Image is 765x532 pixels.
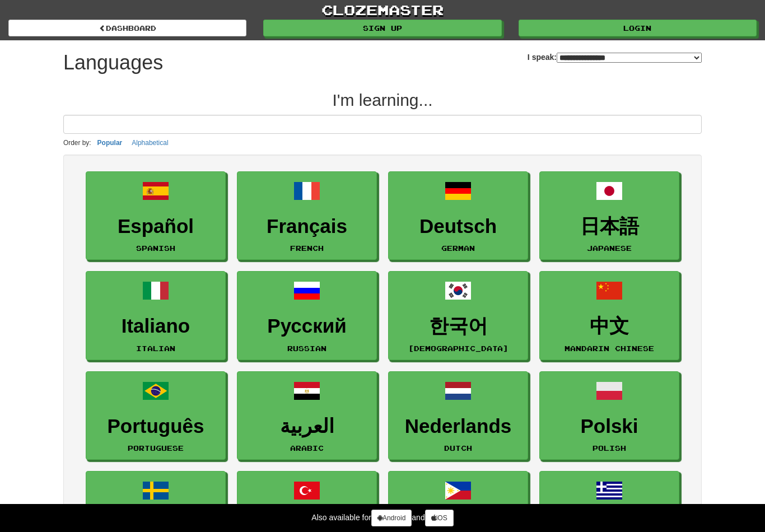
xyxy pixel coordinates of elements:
a: العربيةArabic [237,371,377,460]
h3: Nederlands [394,416,522,437]
a: PolskiPolish [539,371,679,460]
a: EspañolSpanish [86,171,226,260]
small: Order by: [63,139,91,147]
small: Russian [287,344,326,352]
small: Polish [593,444,626,452]
button: Alphabetical [128,137,171,149]
small: Italian [136,344,175,352]
h3: Deutsch [394,216,522,237]
a: 한국어[DEMOGRAPHIC_DATA] [388,271,528,360]
a: Android [371,510,412,526]
small: Spanish [136,244,175,252]
a: ItalianoItalian [86,271,226,360]
h3: 日本語 [545,216,673,237]
small: Mandarin Chinese [565,344,654,352]
h2: I'm learning... [63,91,702,109]
h3: Русский [243,315,371,337]
small: Arabic [290,444,324,452]
small: Japanese [587,244,632,252]
h1: Languages [63,52,163,74]
h3: العربية [243,416,371,437]
a: FrançaisFrench [237,171,377,260]
a: 日本語Japanese [539,171,679,260]
button: Popular [94,137,126,149]
a: 中文Mandarin Chinese [539,271,679,360]
a: DeutschGerman [388,171,528,260]
a: Login [519,20,757,36]
a: iOS [425,510,454,526]
small: Portuguese [128,444,184,452]
small: [DEMOGRAPHIC_DATA] [408,344,509,352]
h3: 中文 [545,315,673,337]
h3: 한국어 [394,315,522,337]
a: dashboard [8,20,246,36]
label: I speak: [528,52,702,63]
h3: Português [92,416,220,437]
select: I speak: [557,53,702,63]
h3: Français [243,216,371,237]
a: NederlandsDutch [388,371,528,460]
a: PortuguêsPortuguese [86,371,226,460]
small: Dutch [444,444,472,452]
h3: Italiano [92,315,220,337]
h3: Español [92,216,220,237]
h3: Polski [545,416,673,437]
small: French [290,244,324,252]
small: German [441,244,475,252]
a: Sign up [263,20,501,36]
a: РусскийRussian [237,271,377,360]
